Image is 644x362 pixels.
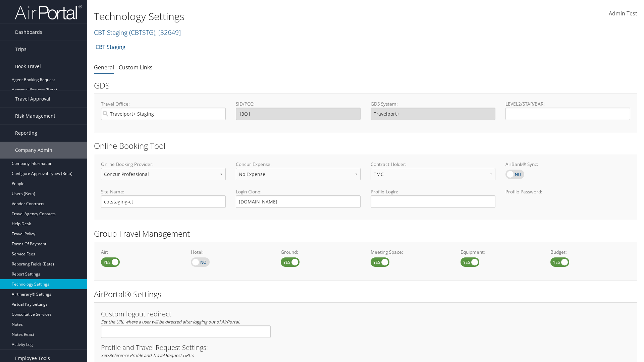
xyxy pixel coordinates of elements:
[119,64,153,71] a: Custom Links
[505,170,524,179] label: AirBank® Sync
[371,195,495,208] input: Profile Login:
[609,10,637,17] span: Admin Test
[371,249,450,255] label: Meeting Space:
[96,40,125,54] a: CBT Staging
[550,249,630,255] label: Budget:
[94,289,637,300] h2: AirPortal® Settings
[15,142,52,159] span: Company Admin
[94,9,456,23] h1: Technology Settings
[15,90,50,107] span: Travel Approval
[101,161,226,168] label: Online Booking Provider:
[15,108,55,124] span: Risk Management
[101,188,226,195] label: Site Name:
[505,101,630,107] label: LEVEL2/STAR/BAR:
[505,188,630,207] label: Profile Password:
[281,249,361,255] label: Ground:
[609,3,637,24] a: Admin Test
[15,125,37,141] span: Reporting
[371,161,495,168] label: Contract Holder:
[461,249,540,255] label: Equipment:
[94,64,114,71] a: General
[94,228,637,239] h2: Group Travel Management
[15,58,41,75] span: Book Travel
[101,352,194,358] em: Set/Reference Profile and Travel Request URL's
[101,311,271,317] h3: Custom logout redirect
[15,24,42,41] span: Dashboards
[101,344,630,351] h3: Profile and Travel Request Settings:
[129,28,155,37] span: ( CBTSTG )
[15,4,82,20] img: airportal-logo.png
[371,101,495,107] label: GDS System:
[191,249,271,255] label: Hotel:
[94,80,632,91] h2: GDS
[236,101,361,107] label: SID/PCC:
[15,41,26,58] span: Trips
[155,28,181,37] span: , [ 32649 ]
[101,249,181,255] label: Air:
[101,101,226,107] label: Travel Office:
[505,161,630,168] label: AirBank® Sync:
[94,28,181,37] a: CBT Staging
[236,161,361,168] label: Concur Expense:
[94,140,637,152] h2: Online Booking Tool
[101,319,240,325] em: Set the URL where a user will be directed after logging out of AirPortal.
[371,188,495,207] label: Profile Login:
[236,188,361,195] label: Login Clone:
